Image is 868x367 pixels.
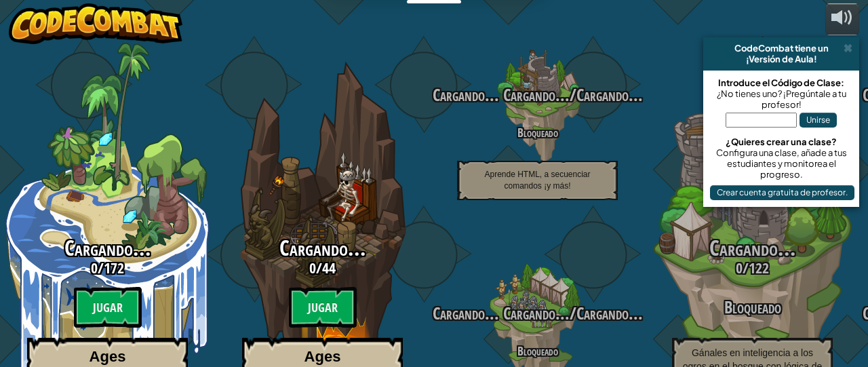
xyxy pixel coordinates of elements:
[749,258,769,278] span: 122
[709,43,854,54] div: CodeCombat tiene un
[309,258,316,278] span: 0
[322,258,336,278] span: 44
[709,233,796,263] span: Cargando...
[710,88,852,110] div: ¿No tienes uno? ¡Pregúntale a tu profesor!
[825,3,859,35] button: Ajustar volúmen
[433,83,499,107] span: Cargando...
[710,147,852,180] div: Configura una clase, añade a tus estudiantes y monitorea el progreso.
[576,83,643,107] span: Cargando...
[430,126,645,139] h4: Bloqueado
[710,185,854,200] button: Crear cuenta gratuita de profesor.
[104,258,124,278] span: 172
[64,233,151,263] span: Cargando...
[215,260,430,276] h3: /
[91,258,98,278] span: 0
[430,305,645,323] h3: /
[710,136,852,147] div: ¿Quieres crear una clase?
[800,113,837,128] button: Unirse
[499,83,570,107] span: Cargando...
[710,77,852,88] div: Introduce el Código de Clase:
[9,3,182,44] img: CodeCombat - Learn how to code by playing a game
[74,287,142,328] btn: Jugar
[736,258,743,278] span: 0
[645,298,860,317] h3: Bloqueado
[289,287,357,328] btn: Jugar
[576,302,643,325] span: Cargando...
[279,233,366,263] span: Cargando...
[433,302,499,325] span: Cargando...
[499,302,570,325] span: Cargando...
[430,86,645,104] h3: /
[645,260,860,276] h3: /
[709,54,854,64] div: ¡Versión de Aula!
[430,345,645,358] h4: Bloqueado
[484,170,590,191] span: Aprende HTML, a secuenciar comandos ¡y más!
